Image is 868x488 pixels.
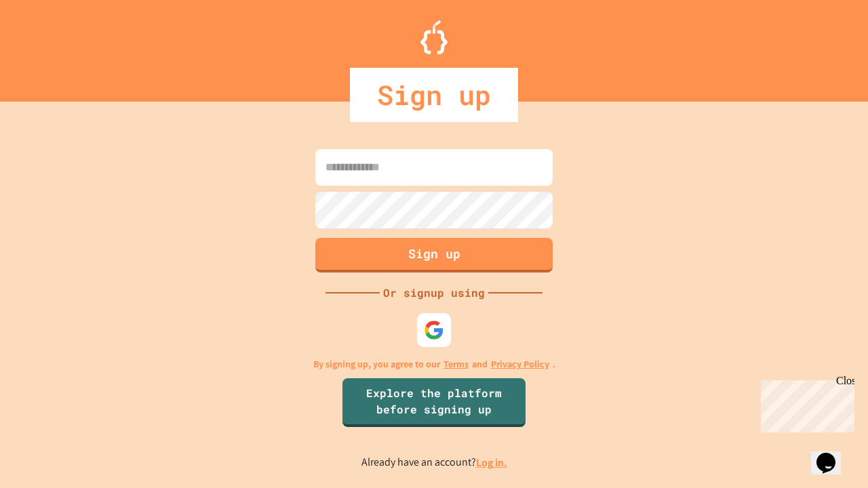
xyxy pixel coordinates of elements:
[476,455,507,470] a: Log in.
[380,285,488,301] div: Or signup using
[443,357,469,371] a: Terms
[361,454,507,471] p: Already have an account?
[5,5,94,86] div: Chat with us now!Close
[424,320,444,340] img: google-icon.svg
[420,20,448,54] img: Logo.svg
[755,375,854,432] iframe: chat widget
[315,238,553,272] button: Sign up
[811,434,854,474] iframe: chat widget
[313,357,555,371] p: By signing up, you agree to our and .
[350,68,518,122] div: Sign up
[342,378,526,427] a: Explore the platform before signing up
[491,357,549,371] a: Privacy Policy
